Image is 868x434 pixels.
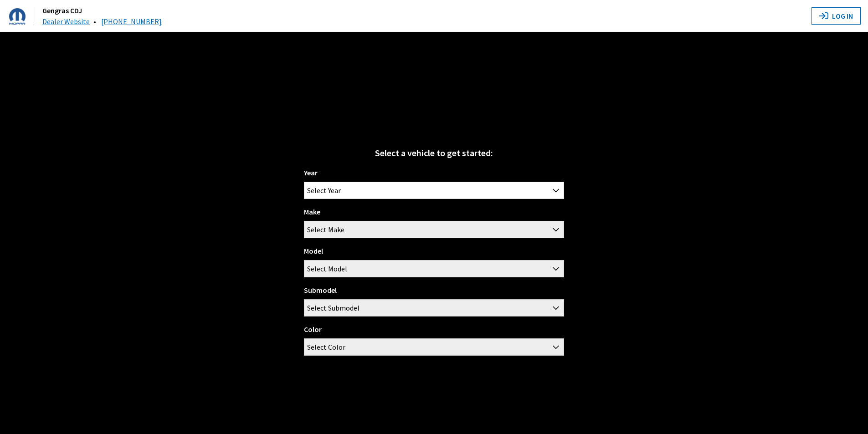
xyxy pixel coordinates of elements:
[304,167,318,178] label: Year
[304,182,564,199] span: Select Year
[304,221,564,238] span: Select Make
[9,7,41,25] a: Gengras CDJ logo
[304,285,337,296] label: Submodel
[304,146,564,160] div: Select a vehicle to get started:
[307,300,360,316] span: Select Submodel
[304,260,564,277] span: Select Model
[304,339,564,355] span: Select Color
[9,8,26,25] img: Dashboard
[304,299,564,317] span: Select Submodel
[812,7,861,25] button: Log In
[42,6,82,15] a: Gengras CDJ
[304,338,564,356] span: Select Color
[307,339,345,355] span: Select Color
[304,300,564,316] span: Select Submodel
[304,206,320,217] label: Make
[304,182,564,199] span: Select Year
[304,260,564,277] span: Select Model
[307,182,341,199] span: Select Year
[307,260,347,277] span: Select Model
[93,17,96,26] span: •
[42,17,90,26] a: Dealer Website
[304,221,564,238] span: Select Make
[304,324,322,335] label: Color
[307,221,344,238] span: Select Make
[304,245,323,256] label: Model
[101,17,162,26] a: [PHONE_NUMBER]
